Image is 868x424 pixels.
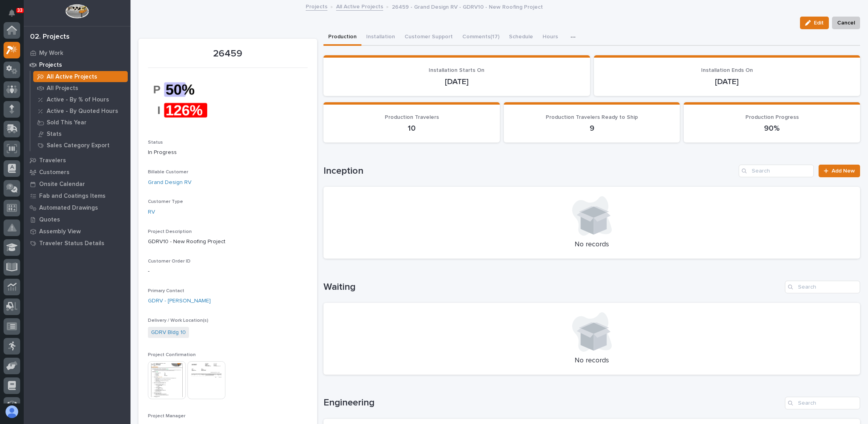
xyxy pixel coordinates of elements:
p: Quotes [39,216,60,223]
p: Automated Drawings [39,204,98,212]
input: Search [785,397,860,409]
span: Project Description [148,229,192,234]
h1: Waiting [323,281,782,293]
a: RV [148,208,155,216]
a: GDRV Bldg 10 [151,328,186,337]
h1: Engineering [323,397,782,409]
p: 33 [17,8,23,13]
p: Fab and Coatings Items [39,193,106,200]
p: 26459 - Grand Design RV - GDRV10 - New Roofing Project [392,2,543,11]
p: Customers [39,169,70,176]
button: users-avatar [4,403,20,420]
a: Travelers [24,154,130,166]
a: All Active Projects [30,71,130,82]
span: Primary Contact [148,289,184,293]
p: No records [333,356,851,365]
a: All Active Projects [336,2,383,11]
p: Sales Category Export [47,142,110,149]
a: Automated Drawings [24,202,130,214]
button: Cancel [832,17,860,29]
a: GDRV - [PERSON_NAME] [148,297,211,305]
a: Onsite Calendar [24,178,130,190]
p: 90% [693,124,851,133]
p: [DATE] [333,77,580,86]
a: Traveler Status Details [24,237,130,249]
p: Sold This Year [47,119,87,126]
p: Assembly View [39,228,81,235]
button: Notifications [4,5,20,21]
p: Travelers [39,157,66,164]
img: Workspace Logo [65,4,89,19]
a: Fab and Coatings Items [24,190,130,202]
p: My Work [39,50,63,57]
button: Installation [361,29,400,46]
a: Assembly View [24,225,130,237]
a: Active - By Quoted Hours [30,105,130,116]
a: Sold This Year [30,117,130,128]
button: Production [323,29,361,46]
span: Production Progress [745,114,799,120]
span: Add New [832,168,855,174]
button: Edit [800,17,829,29]
span: Installation Starts On [429,68,484,73]
a: Stats [30,128,130,139]
p: Active - By Quoted Hours [47,108,118,115]
span: Project Confirmation [148,353,196,357]
span: Billable Customer [148,170,188,174]
h1: Inception [323,165,736,177]
span: Customer Type [148,199,183,204]
a: Projects [24,59,130,71]
span: Cancel [837,18,855,28]
a: Quotes [24,214,130,225]
p: Traveler Status Details [39,240,104,247]
a: Active - By % of Hours [30,94,130,105]
span: Delivery / Work Location(s) [148,318,208,323]
p: GDRV10 - New Roofing Project [148,238,308,246]
span: Edit [814,19,824,26]
a: Sales Category Export [30,140,130,151]
button: Hours [538,29,563,46]
p: All Projects [47,85,78,92]
span: Production Travelers Ready to Ship [546,114,638,120]
a: Grand Design RV [148,178,191,187]
p: Stats [47,131,62,138]
a: All Projects [30,83,130,94]
input: Search [739,165,814,177]
span: Installation Ends On [701,68,753,73]
p: 9 [513,124,671,133]
p: Onsite Calendar [39,181,85,188]
a: Projects [306,2,327,11]
p: Projects [39,62,62,69]
div: Notifications33 [10,9,20,22]
a: Customers [24,166,130,178]
button: Customer Support [400,29,458,46]
p: 26459 [148,48,308,60]
p: All Active Projects [47,73,97,81]
a: My Work [24,47,130,59]
p: In Progress [148,148,308,157]
span: Production Travelers [385,114,439,120]
button: Comments (17) [458,29,504,46]
p: 10 [333,124,490,133]
input: Search [785,281,860,293]
div: 02. Projects [30,33,70,41]
span: Customer Order ID [148,259,191,264]
p: [DATE] [603,77,851,86]
span: Status [148,140,163,145]
img: Y2_PV34WWWS4aoxYcYnf22kFKHJzCsmbW5vce69soNk [148,73,207,127]
a: Add New [819,165,860,177]
p: Active - By % of Hours [47,96,109,103]
span: Project Manager [148,414,185,418]
button: Schedule [504,29,538,46]
p: - [148,267,308,276]
p: No records [333,240,851,249]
